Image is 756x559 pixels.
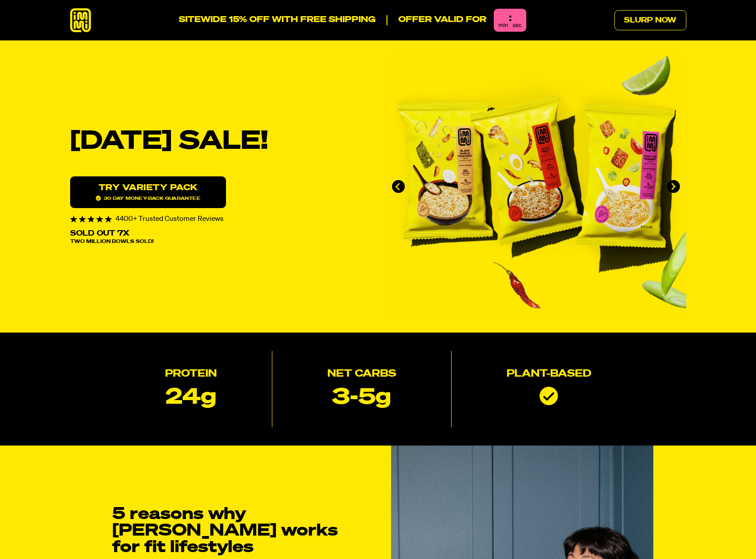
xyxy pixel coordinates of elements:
a: Slurp Now [614,10,686,30]
p: Sold Out 7X [70,230,129,237]
p: 3-5g [332,387,391,409]
h2: Plant-based [507,369,591,379]
h2: 5 reasons why [PERSON_NAME] works for fit lifestyles [112,506,342,556]
div: immi slideshow [386,55,686,318]
button: Next slide [667,180,680,193]
div: 4400+ Trusted Customer Reviews [70,215,371,223]
h1: [DATE] SALE! [70,129,371,154]
a: Try variety Pack30 day money-back guarantee [70,176,226,208]
span: 30 day money-back guarantee [96,196,200,201]
span: sec [513,23,522,28]
span: Two Million Bowls Sold! [70,239,154,244]
li: 1 of 4 [386,55,686,318]
div: : [509,12,511,23]
button: Go to last slide [392,180,405,193]
p: 24g [166,387,216,409]
h2: Protein [165,369,217,379]
h2: Net Carbs [327,369,396,379]
span: min [498,23,508,28]
p: SITEWIDE 15% OFF WITH FREE SHIPPING [179,15,375,25]
p: Offer valid for [386,15,486,25]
